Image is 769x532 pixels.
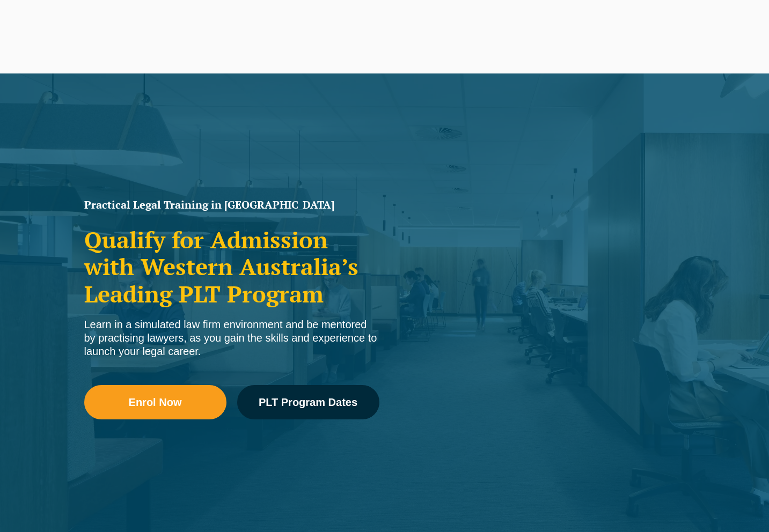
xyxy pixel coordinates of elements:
div: Learn in a simulated law firm environment and be mentored by practising lawyers, as you gain the ... [84,318,379,358]
a: Enrol Now [84,385,226,419]
span: Enrol Now [129,397,182,408]
h1: Practical Legal Training in [GEOGRAPHIC_DATA] [84,199,379,210]
h2: Qualify for Admission with Western Australia’s Leading PLT Program [84,226,379,307]
a: PLT Program Dates [237,385,379,419]
span: PLT Program Dates [259,397,357,408]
